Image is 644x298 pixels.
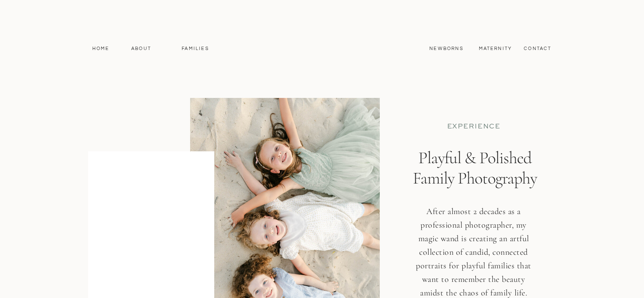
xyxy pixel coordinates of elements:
[88,45,113,53] a: Home
[177,45,215,53] a: Families
[129,45,154,53] a: About
[406,148,544,225] h1: Playful & Polished Family Photography
[479,45,511,53] a: MAternity
[422,122,526,131] p: EXPERIENCE
[426,45,467,53] a: Newborns
[520,45,556,53] a: contact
